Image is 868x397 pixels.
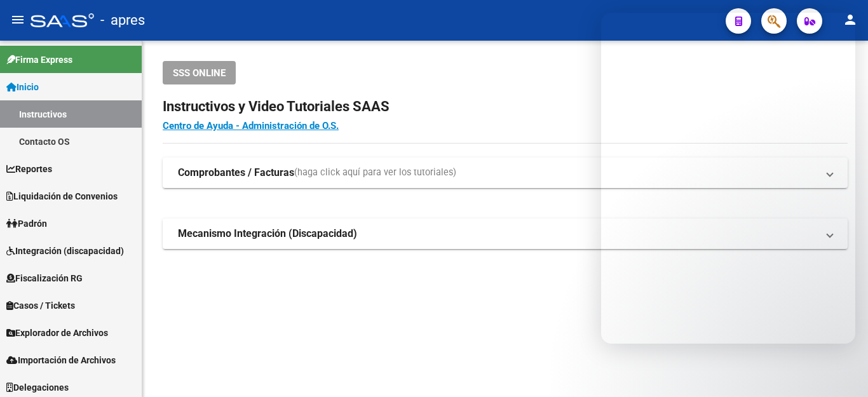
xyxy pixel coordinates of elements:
[10,12,25,27] mat-icon: menu
[6,80,39,94] span: Inicio
[601,13,855,344] iframe: Intercom live chat
[6,271,83,285] span: Fiscalización RG
[163,120,339,131] a: Centro de Ayuda - Administración de O.S.
[6,244,124,258] span: Integración (discapacidad)
[163,158,848,188] mat-expansion-panel-header: Comprobantes / Facturas(haga click aquí para ver los tutoriales)
[100,6,145,34] span: - apres
[294,166,456,180] span: (haga click aquí para ver los tutoriales)
[6,217,47,231] span: Padrón
[173,67,226,79] span: SSS ONLINE
[163,95,848,119] h2: Instructivos y Video Tutoriales SAAS
[825,354,855,384] iframe: Intercom live chat
[6,299,75,313] span: Casos / Tickets
[6,353,116,367] span: Importación de Archivos
[163,61,236,84] button: SSS ONLINE
[6,53,72,67] span: Firma Express
[178,166,294,180] strong: Comprobantes / Facturas
[163,219,848,249] mat-expansion-panel-header: Mecanismo Integración (Discapacidad)
[6,326,108,340] span: Explorador de Archivos
[178,227,357,241] strong: Mecanismo Integración (Discapacidad)
[6,162,52,176] span: Reportes
[6,189,118,203] span: Liquidación de Convenios
[6,380,69,394] span: Delegaciones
